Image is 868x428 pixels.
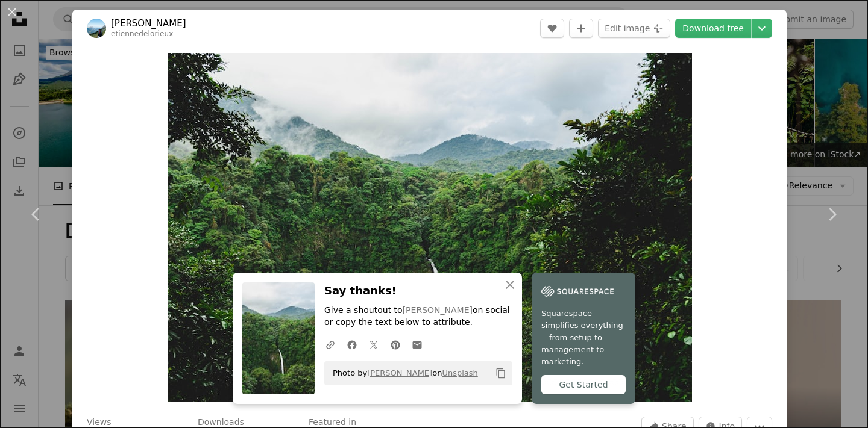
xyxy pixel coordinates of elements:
[367,368,432,377] a: [PERSON_NAME]
[752,19,772,38] button: Choose download size
[406,332,428,356] a: Share over email
[541,282,614,300] img: file-1747939142011-51e5cc87e3c9
[341,332,363,356] a: Share on Facebook
[491,363,511,383] button: Copy to clipboard
[111,17,186,29] a: [PERSON_NAME]
[442,368,477,377] a: Unsplash
[324,282,512,300] h3: Say thanks!
[541,375,626,394] div: Get Started
[363,332,385,356] a: Share on Twitter
[385,332,406,356] a: Share on Pinterest
[541,308,626,368] span: Squarespace simplifies everything—from setup to management to marketing.
[403,305,473,315] a: [PERSON_NAME]
[324,305,512,329] p: Give a shoutout to on social or copy the text below to attribute.
[675,19,751,38] a: Download free
[327,364,478,383] span: Photo by on
[540,19,564,38] button: Like
[168,53,692,402] button: Zoom in on this image
[111,29,173,38] a: etiennedelorieux
[598,19,670,38] button: Edit image
[168,53,692,402] img: green trees on mountain under white clouds during daytime
[87,19,106,38] img: Go to Etienne Delorieux's profile
[796,157,868,272] a: Next
[569,19,593,38] button: Add to Collection
[532,273,635,404] a: Squarespace simplifies everything—from setup to management to marketing.Get Started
